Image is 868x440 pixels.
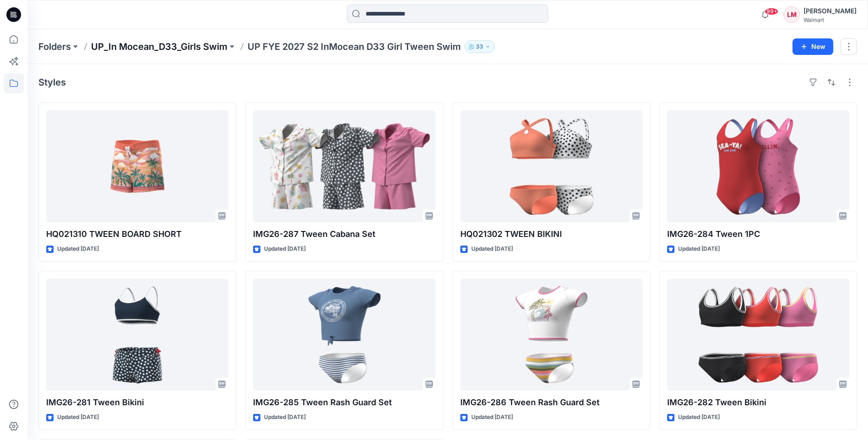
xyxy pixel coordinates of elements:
[803,16,857,23] div: Walmart
[793,38,833,55] button: New
[471,244,513,254] p: Updated [DATE]
[667,396,849,409] p: IMG26-282 Tween Bikini
[46,110,228,222] a: HQ021310 TWEEN BOARD SHORT
[460,228,642,241] p: HQ021302 TWEEN BIKINI
[803,5,857,16] div: [PERSON_NAME]
[264,244,306,254] p: Updated [DATE]
[765,8,778,15] span: 99+
[460,279,642,391] a: IMG26-286 Tween Rash Guard Set
[57,413,99,422] p: Updated [DATE]
[783,6,800,23] div: LM
[678,413,720,422] p: Updated [DATE]
[678,244,720,254] p: Updated [DATE]
[667,279,849,391] a: IMG26-282 Tween Bikini
[253,396,435,409] p: IMG26-285 Tween Rash Guard Set
[471,413,513,422] p: Updated [DATE]
[38,77,66,88] h4: Styles
[253,110,435,222] a: IMG26-287 Tween Cabana Set
[667,228,849,241] p: IMG26-284 Tween 1PC
[248,40,461,53] p: UP FYE 2027 S2 InMocean D33 Girl Tween Swim
[476,42,483,52] p: 33
[264,413,306,422] p: Updated [DATE]
[667,110,849,222] a: IMG26-284 Tween 1PC
[46,228,228,241] p: HQ021310 TWEEN BOARD SHORT
[91,40,227,53] a: UP_In Mocean_D33_Girls Swim
[46,396,228,409] p: IMG26-281 Tween Bikini
[57,244,99,254] p: Updated [DATE]
[464,40,495,53] button: 33
[38,40,71,53] a: Folders
[46,279,228,391] a: IMG26-281 Tween Bikini
[460,110,642,222] a: HQ021302 TWEEN BIKINI
[253,279,435,391] a: IMG26-285 Tween Rash Guard Set
[460,396,642,409] p: IMG26-286 Tween Rash Guard Set
[253,228,435,241] p: IMG26-287 Tween Cabana Set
